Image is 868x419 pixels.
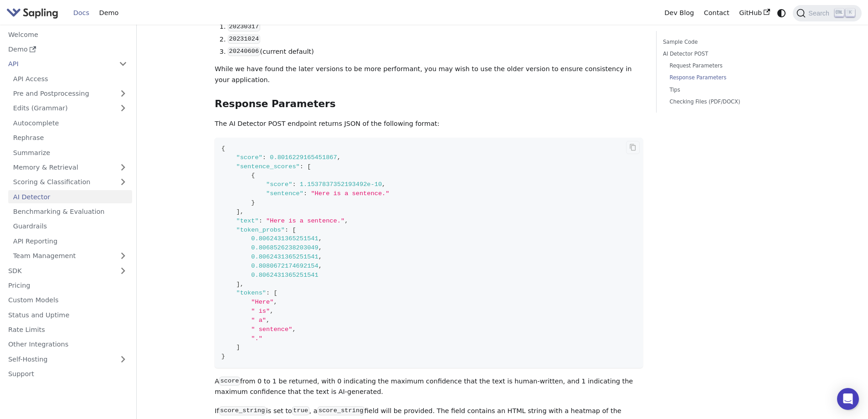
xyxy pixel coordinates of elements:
[219,377,240,386] code: score
[311,190,389,197] span: "Here is a sentence."
[8,146,132,159] a: Summarize
[663,38,786,47] a: Sample Code
[236,290,266,296] span: "tokens"
[303,190,307,197] span: :
[8,220,132,233] a: Guardrails
[8,205,132,218] a: Benchmarking & Evaluation
[236,227,285,233] span: "token_probs"
[266,217,344,224] span: "Here is a sentence."
[3,28,132,41] a: Welcome
[251,335,262,342] span: "."
[292,406,309,415] code: true
[68,6,94,20] a: Docs
[270,308,273,315] span: ,
[8,72,132,85] a: API Access
[6,6,62,20] a: Sapling.ai
[236,217,258,224] span: "text"
[228,22,260,31] code: 20230317
[8,87,132,100] a: Pre and Postprocessing
[221,145,225,152] span: {
[219,406,266,415] code: score_string
[251,253,318,260] span: 0.8062431365251541
[626,141,640,155] button: Copy code to clipboard
[236,281,240,288] span: ]
[3,308,132,321] a: Status and Uptime
[669,73,783,82] a: Response Parameters
[270,154,337,161] span: 0.8016229165451867
[251,235,318,242] span: 0.8062431365251541
[251,272,318,279] span: 0.8062431365251541
[228,47,260,56] code: 20240606
[659,6,699,20] a: Dev Blog
[114,264,132,277] button: Expand sidebar category 'SDK'
[8,249,132,263] a: Team Management
[3,43,132,56] a: Demo
[266,181,292,188] span: "score"
[318,406,365,415] code: score_string
[285,227,288,233] span: :
[259,217,262,224] span: :
[228,47,643,57] li: (current default)
[8,234,132,248] a: API Reporting
[215,98,643,110] h3: Response Parameters
[240,281,244,288] span: ,
[251,308,270,315] span: " is"
[240,208,244,215] span: ,
[228,35,260,44] code: 20231024
[236,154,262,161] span: "score"
[3,294,132,307] a: Custom Models
[8,131,132,145] a: Rephrase
[292,326,296,333] span: ,
[300,163,303,170] span: :
[94,6,123,20] a: Demo
[382,181,385,188] span: ,
[221,353,225,360] span: }
[318,235,322,242] span: ,
[251,326,292,333] span: " sentence"
[300,181,382,188] span: 1.1537837352193492e-10
[3,57,114,71] a: API
[266,290,270,296] span: :
[236,208,240,215] span: ]
[699,6,734,20] a: Contact
[236,163,299,170] span: "sentence_scores"
[3,279,132,292] a: Pricing
[292,181,296,188] span: :
[8,102,132,115] a: Edits (Grammar)
[266,317,270,324] span: ,
[251,172,255,179] span: {
[251,299,273,305] span: "Here"
[114,57,132,71] button: Collapse sidebar category 'API'
[251,244,318,251] span: 0.8068526238203049
[215,119,643,129] p: The AI Detector POST endpoint returns JSON of the following format:
[3,264,114,277] a: SDK
[3,323,132,336] a: Rate Limits
[215,64,643,86] p: While we have found the later versions to be more performant, you may wish to use the older versi...
[3,338,132,351] a: Other Integrations
[846,9,855,17] kbd: K
[344,217,348,224] span: ,
[318,253,322,260] span: ,
[775,6,788,20] button: Switch between dark and light mode (currently system mode)
[663,50,786,58] a: AI Detector POST
[236,344,240,351] span: ]
[292,227,296,233] span: [
[8,161,132,174] a: Memory & Retrieval
[837,388,859,410] div: Open Intercom Messenger
[251,263,318,269] span: 0.8080672174692154
[669,62,783,70] a: Request Parameters
[307,163,311,170] span: [
[669,98,783,106] a: Checking Files (PDF/DOCX)
[6,6,58,20] img: Sapling.ai
[266,190,303,197] span: "sentence"
[3,352,132,366] a: Self-Hosting
[793,5,861,21] button: Search (Ctrl+K)
[8,116,132,129] a: Autocomplete
[215,376,643,398] p: A from 0 to 1 be returned, with 0 indicating the maximum confidence that the text is human-writte...
[806,10,835,17] span: Search
[734,6,775,20] a: GitHub
[669,86,783,94] a: Tips
[273,299,277,305] span: ,
[337,154,341,161] span: ,
[251,317,266,324] span: " a"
